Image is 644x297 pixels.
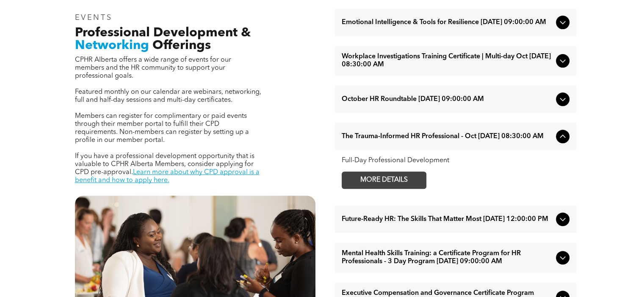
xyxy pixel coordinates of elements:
[342,53,553,69] span: Workplace Investigations Training Certificate | Multi-day Oct [DATE] 08:30:00 AM
[75,89,261,104] span: Featured monthly on our calendar are webinars, networking, full and half-day sessions and multi-d...
[351,172,417,188] span: MORE DETAILS
[342,250,553,266] span: Mental Health Skills Training: a Certificate Program for HR Professionals - 3 Day Program [DATE] ...
[342,95,553,104] span: October HR Roundtable [DATE] 09:00:00 AM
[75,113,249,144] span: Members can register for complimentary or paid events through their member portal to fulfill thei...
[342,157,569,165] div: Full-Day Professional Development
[152,39,211,52] span: Offerings
[75,14,113,22] span: EVENTS
[75,27,251,39] span: Professional Development &
[75,169,260,184] a: Learn more about why CPD approval is a benefit and how to apply here.
[75,153,254,176] span: If you have a professional development opportunity that is valuable to CPHR Alberta Members, cons...
[342,215,553,223] span: Future-Ready HR: The Skills That Matter Most [DATE] 12:00:00 PM
[342,19,553,27] span: Emotional Intelligence & Tools for Resilience [DATE] 09:00:00 AM
[342,172,426,189] a: MORE DETAILS
[75,57,231,79] span: CPHR Alberta offers a wide range of events for our members and the HR community to support your p...
[342,133,553,141] span: The Trauma-Informed HR Professional - Oct [DATE] 08:30:00 AM
[75,39,149,52] span: Networking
